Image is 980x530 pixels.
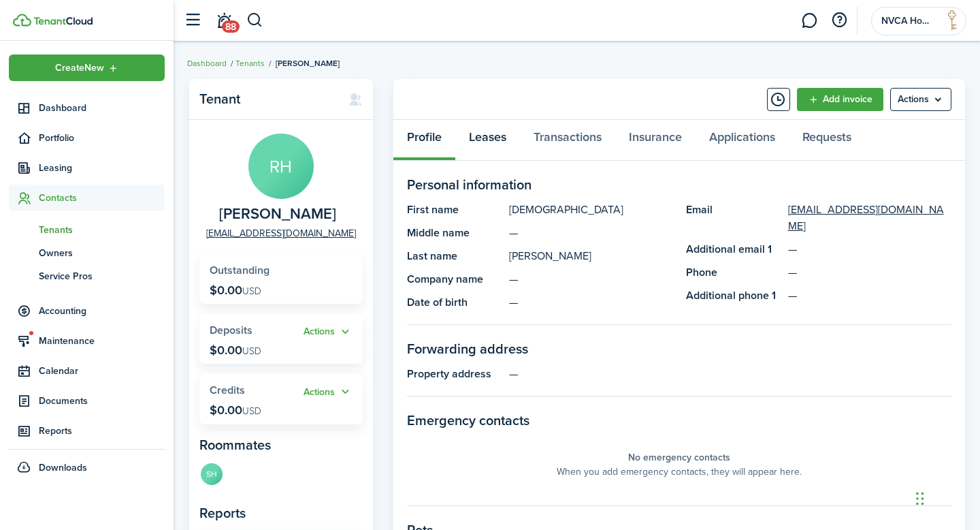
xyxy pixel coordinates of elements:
[912,465,980,530] iframe: Chat Widget
[407,366,502,382] panel-main-title: Property address
[9,418,165,444] a: Reports
[39,131,165,145] span: Portfolio
[941,10,963,32] img: NVCA Homes
[881,16,936,26] span: NVCA Homes
[615,120,696,161] a: Insurance
[407,174,951,195] panel-main-section-title: Personal information
[33,17,93,25] img: TenantCloud
[686,202,781,234] panel-main-title: Email
[509,225,672,241] panel-main-description: —
[242,344,261,358] span: USD
[39,223,165,237] span: Tenants
[509,366,951,382] panel-main-description: —
[210,322,252,338] span: Deposits
[210,403,261,417] p: $0.00
[39,461,87,475] span: Downloads
[211,3,237,38] a: Notifications
[199,503,363,523] panel-main-subtitle: Reports
[407,271,502,287] panel-main-title: Company name
[509,248,672,264] panel-main-description: [PERSON_NAME]
[304,384,353,400] button: Open menu
[222,20,240,33] span: 88
[210,283,261,297] p: $0.00
[407,202,502,218] panel-main-title: First name
[407,248,502,264] panel-main-title: Last name
[210,343,261,357] p: $0.00
[219,206,336,223] span: Rashedul Hasan
[628,450,730,465] panel-main-placeholder-title: No emergency contacts
[9,95,165,121] a: Dashboard
[39,246,165,260] span: Owners
[797,88,883,111] a: Add invoice
[557,465,802,479] panel-main-placeholder-description: When you add emergency contacts, they will appear here.
[199,462,224,489] a: SH
[199,91,335,107] panel-main-title: Tenant
[210,262,269,278] span: Outstanding
[242,404,261,418] span: USD
[39,269,165,283] span: Service Pros
[686,264,781,281] panel-main-title: Phone
[206,226,356,240] a: [EMAIL_ADDRESS][DOMAIN_NAME]
[407,225,502,241] panel-main-title: Middle name
[39,424,165,438] span: Reports
[304,384,353,400] button: Actions
[39,101,165,115] span: Dashboard
[180,7,206,33] button: Open sidebar
[39,191,165,205] span: Contacts
[916,478,924,519] div: Drag
[796,3,822,38] a: Messaging
[55,63,104,73] span: Create New
[9,218,165,241] a: Tenants
[509,271,672,287] panel-main-description: —
[248,134,314,199] avatar-text: RH
[39,364,165,378] span: Calendar
[246,9,263,32] button: Search
[9,241,165,264] a: Owners
[304,324,353,340] button: Open menu
[39,304,165,318] span: Accounting
[304,324,353,340] button: Actions
[39,334,165,348] span: Maintenance
[242,284,261,298] span: USD
[407,339,951,359] panel-main-section-title: Forwarding address
[235,57,265,69] a: Tenants
[828,9,851,32] button: Open resource center
[39,394,165,408] span: Documents
[407,410,951,431] panel-main-section-title: Emergency contacts
[789,120,865,161] a: Requests
[39,161,165,175] span: Leasing
[696,120,789,161] a: Applications
[890,88,951,111] button: Open menu
[686,241,781,258] panel-main-title: Additional email 1
[686,287,781,304] panel-main-title: Additional phone 1
[9,264,165,287] a: Service Pros
[210,382,245,398] span: Credits
[13,14,31,27] img: TenantCloud
[199,435,363,455] panel-main-subtitle: Roommates
[509,202,672,218] panel-main-description: [DEMOGRAPHIC_DATA]
[455,120,520,161] a: Leases
[9,54,165,81] button: Open menu
[520,120,615,161] a: Transactions
[201,463,223,485] avatar-text: SH
[890,88,951,111] menu-btn: Actions
[509,294,672,311] panel-main-description: —
[187,57,227,69] a: Dashboard
[788,202,951,234] a: [EMAIL_ADDRESS][DOMAIN_NAME]
[276,57,340,69] span: [PERSON_NAME]
[767,88,790,111] button: Timeline
[407,294,502,311] panel-main-title: Date of birth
